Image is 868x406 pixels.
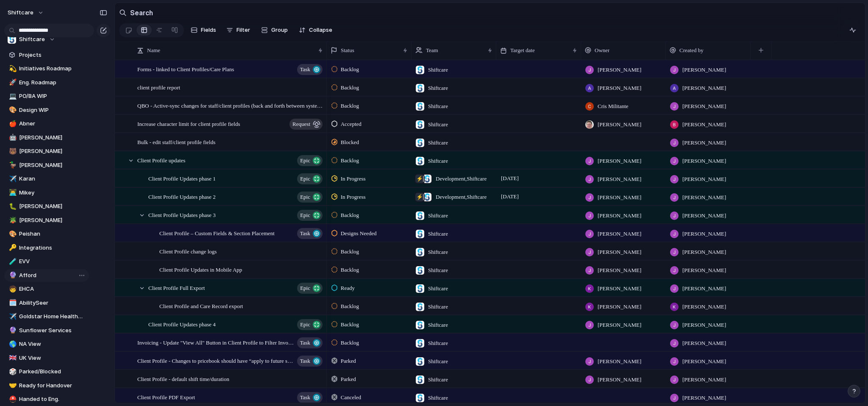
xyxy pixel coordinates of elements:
span: Task [300,392,310,403]
button: 🔮 [8,326,16,335]
span: Client Profile - Changes to pricebook should have “apply to future shifts” [137,356,295,365]
span: Ready [341,284,355,292]
button: 🌎 [8,340,16,348]
span: [PERSON_NAME] [598,230,641,238]
div: 👨‍💻 [9,188,15,197]
span: Epic [300,173,310,185]
a: 🍎Abner [4,117,89,130]
span: [PERSON_NAME] [682,284,726,293]
a: 🔮Sunflower Services [4,324,89,337]
span: Design WIP [19,106,86,114]
span: Increase character limit for client profile fields [137,119,240,128]
span: [DATE] [499,192,521,202]
button: Epic [297,173,323,184]
a: 🔮Afford [4,269,89,282]
button: ✈️ [8,175,16,183]
span: Shiftcare [428,211,448,220]
span: [PERSON_NAME] [19,133,86,142]
div: 🦆[PERSON_NAME] [4,159,89,172]
button: 🤝 [8,381,16,390]
span: [PERSON_NAME] [19,202,86,211]
a: 🐛[PERSON_NAME] [4,200,89,213]
span: Blocked [341,138,359,147]
div: 💻 [9,92,15,101]
button: 💫 [8,64,16,73]
a: 🚀Eng. Roadmap [4,76,89,89]
span: [PERSON_NAME] [682,248,726,256]
span: Group [271,26,288,34]
span: Created by [679,46,704,55]
span: NA View [19,340,86,348]
span: [PERSON_NAME] [682,266,726,275]
span: [DATE] [499,173,521,184]
span: [PERSON_NAME] [598,266,641,275]
button: 🪴 [8,216,16,225]
a: ✈️Karan [4,172,89,185]
span: Task [300,64,310,75]
span: UK View [19,354,86,362]
button: 🎨 [8,106,16,114]
div: 🔑Integrations [4,242,89,254]
a: 🤖[PERSON_NAME] [4,131,89,144]
a: 💫Initiatives Roadmap [4,62,89,75]
div: ✈️ [9,174,15,184]
div: ✈️Goldstar Home Healthcare [4,310,89,323]
span: Backlog [341,65,359,74]
a: 🌎NA View [4,338,89,350]
span: AbilitySeer [19,299,86,307]
div: 🗓️AbilitySeer [4,297,89,309]
button: Epic [297,192,323,203]
button: ⛑️ [8,395,16,403]
span: [PERSON_NAME] [19,216,86,225]
span: [PERSON_NAME] [598,84,641,92]
span: Client Profile Updates phase 1 [148,173,216,183]
span: [PERSON_NAME] [598,284,641,293]
span: Cris Militante [598,102,629,111]
button: 🤖 [8,133,16,142]
button: Filter [223,23,253,37]
span: [PERSON_NAME] [682,375,726,384]
span: Shiftcare [428,66,448,74]
span: [PERSON_NAME] [598,321,641,329]
span: [PERSON_NAME] [682,211,726,220]
span: Target date [510,46,535,55]
button: request [289,119,323,130]
span: [PERSON_NAME] [598,303,641,311]
button: Task [297,356,323,367]
button: 🦆 [8,161,16,170]
div: 💻PO/BA WIP [4,90,89,103]
a: ⛑️Handed to Eng. [4,393,89,406]
span: Backlog [341,211,359,220]
span: QBO - Active-sync changes for staff/client profiles (back and forth between systems) [137,100,324,110]
div: 🐛 [9,202,15,211]
a: 🪴[PERSON_NAME] [4,214,89,227]
span: [PERSON_NAME] [682,139,726,147]
span: Canceled [341,393,361,402]
span: Parked [341,357,356,365]
a: 🐻[PERSON_NAME] [4,145,89,158]
div: 🧒 [9,284,15,294]
span: EHCA [19,285,86,293]
a: 🎨Design WIP [4,104,89,117]
span: Eng. Roadmap [19,78,86,87]
span: Abner [19,120,86,128]
span: Epic [300,209,310,221]
span: Shiftcare [428,266,448,275]
div: 🐻 [9,147,15,156]
span: [PERSON_NAME] [682,120,726,129]
span: request [292,118,310,130]
span: Parked/Blocked [19,367,86,376]
button: Task [297,337,323,348]
a: 🎨Peishan [4,228,89,240]
span: EVV [19,257,86,266]
span: [PERSON_NAME] [19,147,86,156]
div: ⚡ [415,193,424,201]
a: 👨‍💻Mikey [4,186,89,199]
span: PO/BA WIP [19,92,86,100]
span: Client Profile change logs [159,246,217,256]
